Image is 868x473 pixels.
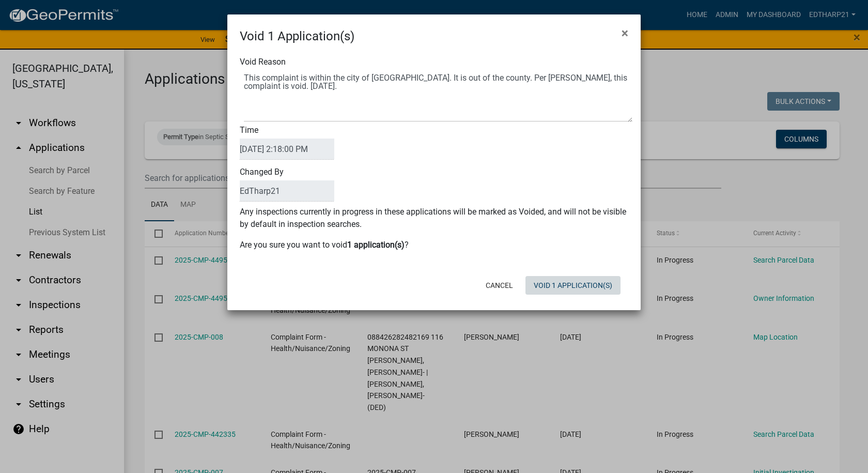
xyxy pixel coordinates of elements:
[240,168,334,202] label: Changed By
[525,276,621,295] button: Void 1 Application(s)
[613,19,637,48] button: Close
[347,240,405,250] b: 1 application(s)
[244,70,632,122] textarea: Void Reason
[240,27,354,45] h4: Void 1 Application(s)
[240,139,334,160] input: DateTime
[240,239,628,251] p: Are you sure you want to void ?
[477,276,521,295] button: Cancel
[240,58,286,66] label: Void Reason
[240,126,334,160] label: Time
[622,26,628,40] span: ×
[240,206,628,231] p: Any inspections currently in progress in these applications will be marked as Voided, and will no...
[240,180,334,202] input: BulkActionUser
